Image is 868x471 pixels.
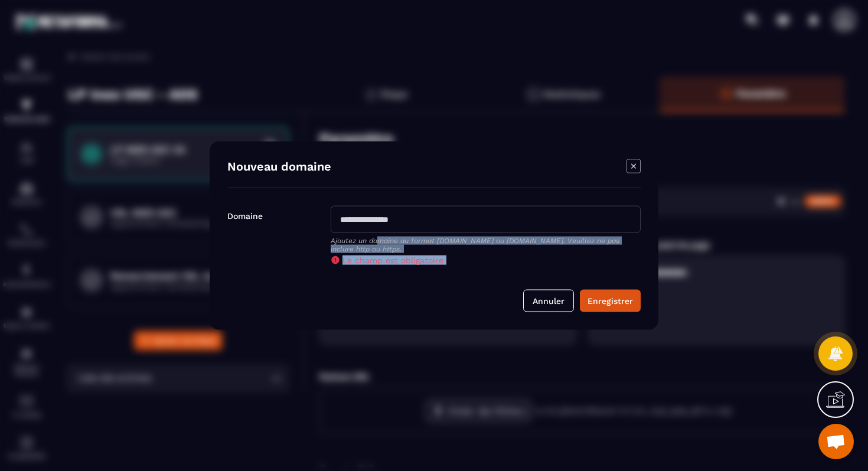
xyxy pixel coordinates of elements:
span: Le champ est obligatoire [342,256,443,265]
button: Annuler [523,290,574,312]
button: Enregistrer [580,290,641,312]
p: Ajoutez un domaine au format [DOMAIN_NAME] ou [DOMAIN_NAME]. Veuillez ne pas inclure http ou https. [331,237,641,253]
label: Domaine [227,211,263,221]
a: Ouvrir le chat [818,424,854,459]
h4: Nouveau domaine [227,159,331,176]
